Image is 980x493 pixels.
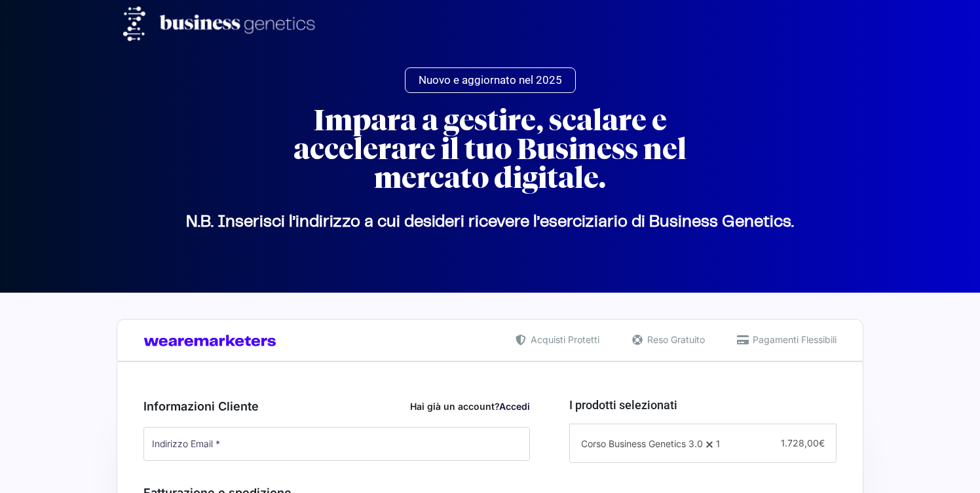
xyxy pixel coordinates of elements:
a: Accedi [499,401,530,412]
div: Hai già un account? [410,399,530,413]
span: 1.728,00 [781,437,825,448]
span: 1 [716,438,720,449]
span: € [819,437,825,448]
h2: Impara a gestire, scalare e accelerare il tuo Business nel mercato digitale. [254,106,726,192]
span: Corso Business Genetics 3.0 [581,438,703,449]
h3: Informazioni Cliente [143,397,530,415]
a: Nuovo e aggiornato nel 2025 [405,67,576,93]
h3: I prodotti selezionati [569,396,837,414]
p: N.B. Inserisci l’indirizzo a cui desideri ricevere l’eserciziario di Business Genetics. [123,222,857,223]
span: Nuovo e aggiornato nel 2025 [419,75,562,86]
span: Acquisti Protetti [527,333,599,346]
input: Indirizzo Email * [143,427,530,461]
span: Pagamenti Flessibili [749,333,837,346]
span: Reso Gratuito [644,333,705,346]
